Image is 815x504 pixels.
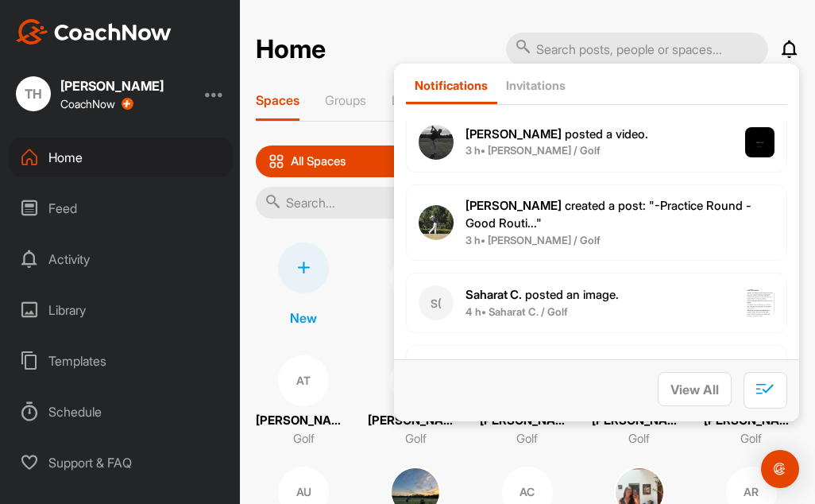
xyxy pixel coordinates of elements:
[290,308,317,328] p: New
[419,125,454,160] img: user avatar
[256,412,351,430] p: [PERSON_NAME]
[465,287,522,302] b: Saharat C.
[465,359,768,392] span: created a post : "What did I learn I feel li..."
[658,372,732,406] button: View All
[368,242,464,338] a: Golf
[740,430,762,448] p: Golf
[392,92,418,108] p: Lists
[465,359,562,374] b: [PERSON_NAME]
[9,290,233,330] div: Library
[745,289,775,319] img: post image
[9,341,233,381] div: Templates
[60,79,164,92] div: [PERSON_NAME]
[9,392,233,432] div: Schedule
[291,155,346,168] p: All Spaces
[506,33,768,66] input: Search posts, people or spaces...
[268,153,284,169] img: icon
[465,126,648,142] span: posted a video .
[465,144,601,157] b: 3 h • [PERSON_NAME] / Golf
[278,355,329,406] div: AT
[415,78,488,93] p: Notifications
[465,287,619,302] span: posted an image .
[368,412,463,430] p: [PERSON_NAME]
[325,92,366,108] p: Groups
[506,78,566,93] p: Invitations
[9,188,233,228] div: Feed
[256,354,352,449] a: AT[PERSON_NAME]Golf
[465,234,601,246] b: 3 h • [PERSON_NAME] / Golf
[368,354,464,449] a: AT[PERSON_NAME]Golf
[9,239,233,279] div: Activity
[16,76,51,111] div: TH
[60,98,133,110] div: CoachNow
[465,126,562,142] b: [PERSON_NAME]
[745,127,775,157] img: post image
[419,205,454,240] img: user avatar
[465,198,751,231] span: created a post : "-Practice Round -Good Routi..."
[761,450,799,488] div: Open Intercom Messenger
[9,138,233,177] div: Home
[670,382,719,397] span: View All
[256,187,799,219] input: Search...
[9,443,233,483] div: Support & FAQ
[256,34,326,65] h2: Home
[628,430,650,448] p: Golf
[465,198,562,213] b: [PERSON_NAME]
[419,285,454,320] div: S(
[405,430,427,448] p: Golf
[516,430,538,448] p: Golf
[256,92,299,108] p: Spaces
[16,19,172,45] img: CoachNow
[390,355,441,406] div: AT
[293,430,315,448] p: Golf
[465,305,568,318] b: 4 h • Saharat C. / Golf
